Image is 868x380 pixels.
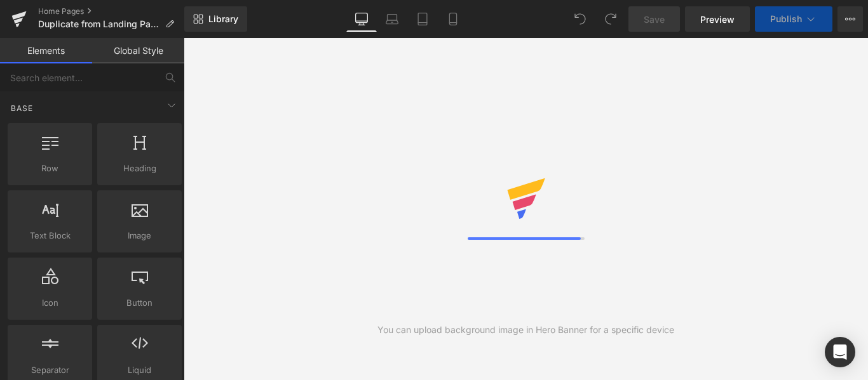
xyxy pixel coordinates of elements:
[11,296,88,310] span: Icon
[755,6,832,32] button: Publish
[598,6,623,32] button: Redo
[825,337,855,367] div: Open Intercom Messenger
[377,6,407,32] a: Laptop
[685,6,750,32] a: Preview
[101,229,178,242] span: Image
[11,162,88,175] span: Row
[101,364,178,377] span: Liquid
[38,6,184,16] a: Home Pages
[184,6,247,32] a: New Library
[567,6,593,32] button: Undo
[377,323,674,337] div: You can upload background image in Hero Banner for a specific device
[407,6,438,32] a: Tablet
[11,229,88,242] span: Text Block
[346,6,377,32] a: Desktop
[10,102,34,114] span: Base
[438,6,468,32] a: Mobile
[208,13,238,25] span: Library
[38,19,160,29] span: Duplicate from Landing Page - [DATE] 16:49:45
[700,13,735,26] span: Preview
[92,38,184,63] a: Global Style
[644,13,665,26] span: Save
[770,14,802,24] span: Publish
[837,6,863,32] button: More
[11,364,88,377] span: Separator
[101,162,178,175] span: Heading
[101,296,178,310] span: Button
